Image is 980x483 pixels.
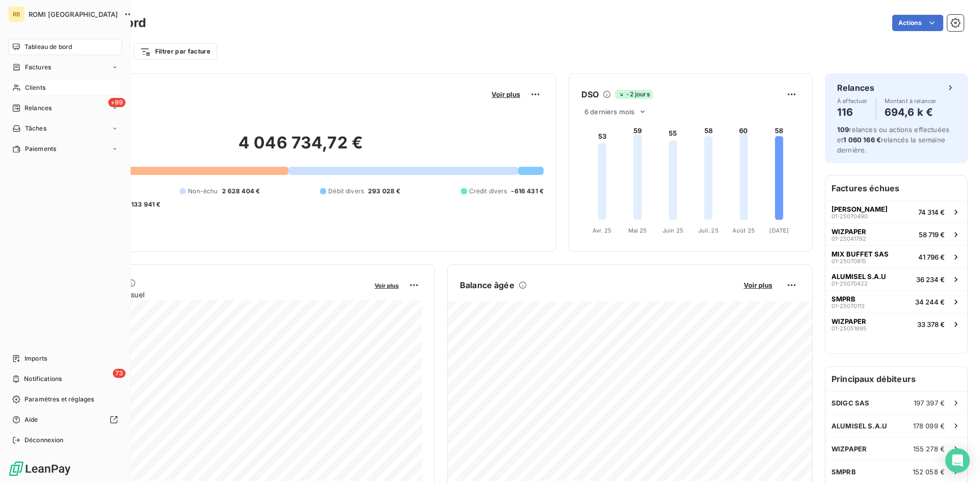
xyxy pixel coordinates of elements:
button: ALUMISEL S.A.U01-2507042236 234 € [825,268,967,290]
h6: DSO [581,88,599,100]
span: 178 099 € [913,422,945,430]
span: WIZPAPER [831,317,866,325]
span: 74 314 € [918,208,945,216]
span: Non-échu [188,187,217,196]
a: Aide [8,412,122,428]
h2: 4 046 734,72 € [58,133,544,163]
span: 01-25041792 [831,236,866,242]
span: Montant à relancer [885,98,937,104]
span: Factures [25,63,51,72]
span: 01-25070815 [831,258,866,264]
span: SMPRB [831,295,855,303]
span: 293 028 € [368,187,400,196]
span: 155 278 € [913,445,945,453]
span: Voir plus [492,90,520,98]
span: Tâches [25,124,46,133]
button: Actions [892,15,943,31]
span: ALUMISEL S.A.U [831,272,886,281]
span: WIZPAPER [831,227,866,236]
span: ROMI [GEOGRAPHIC_DATA] [29,10,118,18]
span: 6 derniers mois [584,108,634,116]
h4: 694,6 k € [885,104,937,120]
span: Imports [24,354,47,363]
span: relances ou actions effectuées et relancés la semaine dernière. [837,125,949,154]
span: 01-25070422 [831,281,868,287]
span: Paramètres et réglages [24,395,94,404]
span: 1 060 166 € [843,136,881,144]
span: +99 [108,98,126,107]
h6: Relances [837,82,874,94]
span: 33 378 € [917,320,945,328]
h6: Principaux débiteurs [825,367,967,391]
span: 01-25070113 [831,303,865,309]
span: -616 431 € [511,187,544,196]
span: 58 719 € [919,231,945,239]
button: Voir plus [372,281,402,290]
button: Voir plus [488,90,523,99]
span: [PERSON_NAME] [831,205,888,213]
span: Notifications [24,374,62,384]
span: Clients [25,83,45,92]
span: WIZPAPER [831,445,867,453]
span: Crédit divers [469,187,507,196]
span: Relances [24,104,52,113]
tspan: Août 25 [732,227,755,234]
div: RB [8,6,24,22]
button: WIZPAPER01-2504179258 719 € [825,223,967,245]
span: 197 397 € [914,399,945,407]
span: -133 941 € [128,200,161,209]
span: ALUMISEL S.A.U [831,422,887,430]
h4: 116 [837,104,868,120]
span: Chiffre d'affaires mensuel [58,289,367,300]
span: -2 jours [615,90,652,99]
span: Voir plus [744,281,772,289]
button: SMPRB01-2507011334 244 € [825,290,967,313]
tspan: Avr. 25 [593,227,611,234]
span: 2 628 404 € [222,187,260,196]
h6: Balance âgée [460,279,514,291]
h6: Factures échues [825,176,967,200]
tspan: Juin 25 [663,227,683,234]
button: [PERSON_NAME]01-2507049074 314 € [825,200,967,223]
span: MIX BUFFET SAS [831,250,889,258]
span: 01-25070490 [831,213,868,219]
span: 34 244 € [915,298,945,306]
span: 41 796 € [918,253,945,261]
span: 73 [113,369,126,378]
span: SDIGC SAS [831,399,869,407]
img: Logo LeanPay [8,461,71,477]
span: Débit divers [328,187,364,196]
span: SMPRB [831,468,856,476]
span: 109 [837,125,849,134]
span: Voir plus [375,282,399,289]
tspan: [DATE] [769,227,789,234]
span: Aide [24,415,38,424]
span: 152 058 € [913,468,945,476]
tspan: Juil. 25 [698,227,719,234]
span: Paiements [25,144,56,154]
span: Tableau de bord [24,42,72,52]
tspan: Mai 25 [628,227,647,234]
span: Déconnexion [24,436,64,445]
button: WIZPAPER01-2505189533 378 € [825,313,967,335]
span: 01-25051895 [831,325,867,332]
div: Open Intercom Messenger [945,448,970,473]
span: 36 234 € [916,275,945,284]
button: Filtrer par facture [133,43,217,60]
button: MIX BUFFET SAS01-2507081541 796 € [825,245,967,268]
button: Voir plus [741,281,775,290]
span: À effectuer [837,98,868,104]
